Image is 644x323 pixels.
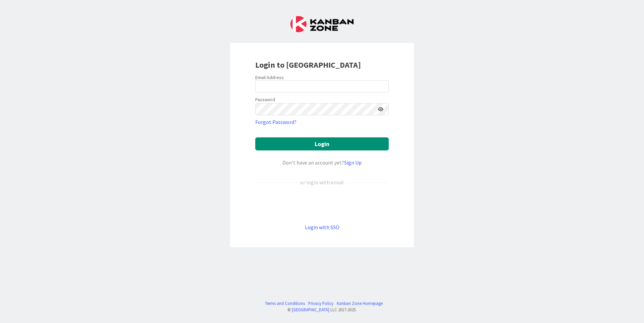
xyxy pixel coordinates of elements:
iframe: Kirjaudu Google-tilillä -painike [252,197,392,212]
a: [GEOGRAPHIC_DATA] [292,307,329,312]
a: Login with SSO [305,224,339,231]
div: © LLC 2017- 2025 . [262,307,383,313]
a: Forgot Password? [255,118,297,126]
div: or login with email [299,178,345,186]
a: Privacy Policy [308,300,333,307]
a: Sign Up [344,159,362,166]
label: Password [255,96,275,103]
label: Email Address [255,74,284,80]
button: Login [255,137,389,150]
b: Login to [GEOGRAPHIC_DATA] [255,60,361,70]
div: Kirjaudu Google-tilillä. Avautuu uudelle välilehdelle [255,197,389,212]
img: Kanban Zone [290,16,354,32]
a: Terms and Conditions [265,300,305,307]
a: Kanban Zone Homepage [337,300,383,307]
div: Don’t have an account yet? [255,158,389,167]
